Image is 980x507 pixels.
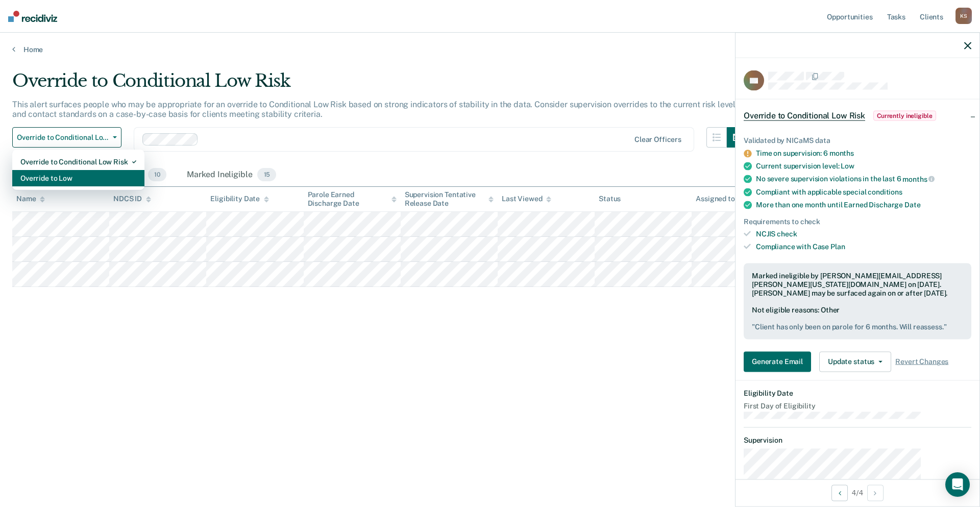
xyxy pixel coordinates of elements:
a: Home [12,45,968,54]
dt: Eligibility Date [744,389,971,397]
div: No severe supervision violations in the last 6 [756,175,971,184]
div: Current supervision level: [756,162,971,171]
dt: First Day of Eligibility [744,401,971,410]
div: K S [955,8,972,24]
div: Open Intercom Messenger [945,472,970,497]
span: Plan [830,243,845,251]
div: Not eligible reasons: Other [752,306,963,331]
div: Compliance with Case [756,243,971,251]
dt: Supervision [744,436,971,445]
div: NCJIS [756,230,971,238]
div: More than one month until Earned Discharge [756,200,971,209]
div: Parole Earned Discharge Date [308,190,397,208]
span: check [777,230,797,238]
button: Next Opportunity [867,485,884,501]
span: months [902,175,935,183]
span: Low [841,162,854,170]
span: conditions [868,187,902,196]
a: Generate Email [744,351,815,372]
div: Override to Conditional Low Risk [12,70,747,100]
img: Recidiviz [8,11,57,22]
p: This alert surfaces people who may be appropriate for an override to Conditional Low Risk based o... [12,100,740,119]
div: Override to Low [20,170,136,186]
button: Generate Email [744,351,811,372]
div: Supervision Tentative Release Date [405,190,494,208]
span: Revert Changes [895,357,948,366]
div: NDCS ID [113,195,151,203]
button: Update status [819,351,891,372]
div: Validated by NICaMS data [744,136,971,145]
div: 4 / 4 [736,479,979,506]
span: Date [904,200,920,208]
span: Override to Conditional Low Risk [744,111,865,121]
div: Compliant with applicable special [756,187,971,196]
span: Currently ineligible [873,111,936,121]
div: Requirements to check [744,217,971,226]
div: Assigned to [696,195,744,203]
pre: " Client has only been on parole for 6 months. Will reassess. " [752,323,963,331]
div: Name [16,195,45,203]
button: Previous Opportunity [831,485,848,501]
div: Override to Conditional Low RiskCurrently ineligible [736,100,979,132]
div: Eligibility Date [210,195,269,203]
div: Status [599,195,621,203]
div: Override to Conditional Low Risk [20,154,136,170]
div: Last Viewed [502,195,551,203]
div: Marked Ineligible [185,164,278,186]
div: Time on supervision: 6 months [756,149,971,158]
span: Override to Conditional Low Risk [17,133,109,142]
div: Clear officers [634,135,681,144]
div: Marked ineligible by [PERSON_NAME][EMAIL_ADDRESS][PERSON_NAME][US_STATE][DOMAIN_NAME] on [DATE]. ... [752,272,963,297]
span: 15 [257,168,276,181]
span: 10 [148,168,166,181]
